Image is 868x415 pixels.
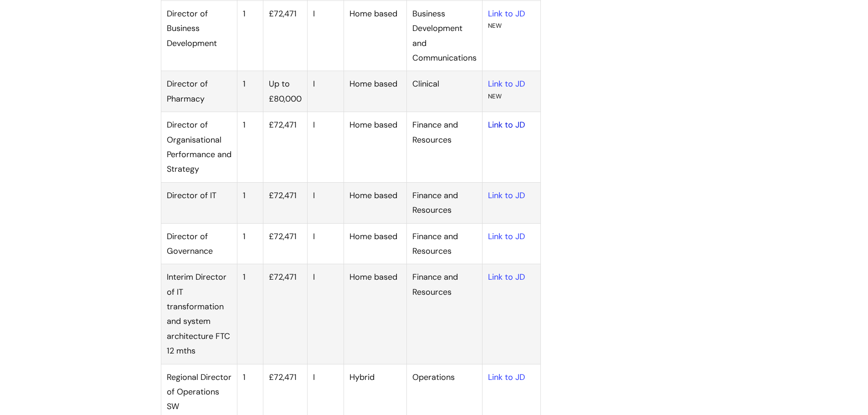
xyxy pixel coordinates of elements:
td: I [307,71,344,112]
td: Home based [344,264,406,364]
a: Link to JD [488,372,525,383]
td: 1 [237,223,263,264]
td: £72,471 [263,182,307,223]
td: Finance and Resources [406,182,482,223]
a: Link to JD [488,8,525,19]
td: £72,471 [263,112,307,183]
td: Finance and Resources [406,223,482,264]
td: 1 [237,182,263,223]
sup: NEW [488,22,502,30]
td: £72,471 [263,264,307,364]
td: I [307,112,344,183]
a: Link to JD [488,231,525,242]
td: Interim Director of IT transformation and system architecture FTC 12 mths [161,264,237,364]
a: Link to JD [488,78,525,89]
td: Home based [344,182,406,223]
td: I [307,223,344,264]
td: Director of Business Development [161,0,237,71]
td: Director of Pharmacy [161,71,237,112]
td: I [307,264,344,364]
td: Finance and Resources [406,112,482,183]
td: £72,471 [263,0,307,71]
td: Up to £80,000 [263,71,307,112]
td: Home based [344,112,406,183]
sup: NEW [488,92,502,100]
td: Finance and Resources [406,264,482,364]
td: 1 [237,0,263,71]
td: Home based [344,0,406,71]
td: Director of Organisational Performance and Strategy [161,112,237,183]
td: 1 [237,71,263,112]
td: Business Development and Communications [406,0,482,71]
a: Link to JD [488,119,525,130]
a: Link to JD [488,190,525,201]
td: I [307,182,344,223]
td: 1 [237,112,263,183]
td: Home based [344,71,406,112]
td: I [307,0,344,71]
td: Director of IT [161,182,237,223]
td: Clinical [406,71,482,112]
td: Home based [344,223,406,264]
a: Link to JD [488,272,525,282]
td: Director of Governance [161,223,237,264]
td: £72,471 [263,223,307,264]
td: 1 [237,264,263,364]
